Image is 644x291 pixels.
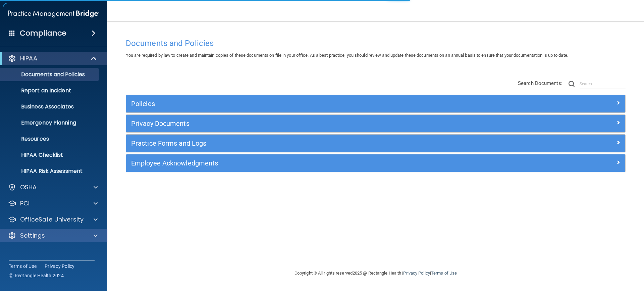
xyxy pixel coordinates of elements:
img: ic-search.3b580494.png [569,81,575,87]
img: PMB logo [8,7,99,20]
h5: Policies [131,100,495,107]
span: Ⓒ Rectangle Health 2024 [9,272,64,279]
h5: Employee Acknowledgments [131,159,495,167]
p: HIPAA [20,54,37,62]
p: OSHA [20,183,37,191]
div: Copyright © All rights reserved 2025 @ Rectangle Health | | [253,262,498,284]
input: Search [580,79,626,89]
a: Settings [8,232,98,240]
p: Resources [4,136,96,142]
h4: Documents and Policies [126,39,626,48]
p: PCI [20,199,30,207]
a: Terms of Use [9,263,37,270]
a: Privacy Policy [403,271,430,276]
h4: Compliance [20,29,66,38]
a: Employee Acknowledgments [131,158,620,168]
a: Practice Forms and Logs [131,138,620,149]
a: PCI [8,199,98,207]
h5: Practice Forms and Logs [131,140,495,147]
a: OSHA [8,183,98,191]
h5: Privacy Documents [131,120,495,127]
p: HIPAA Risk Assessment [4,168,96,175]
a: Privacy Policy [45,263,75,270]
a: Terms of Use [431,271,457,276]
p: Settings [20,232,45,240]
a: OfficeSafe University [8,215,98,224]
p: Documents and Policies [4,71,96,78]
a: HIPAA [8,54,97,62]
p: Business Associates [4,103,96,110]
p: Emergency Planning [4,119,96,126]
p: Report an Incident [4,87,96,94]
span: Search Documents: [518,80,562,86]
a: Policies [131,98,620,109]
span: You are required by law to create and maintain copies of these documents on file in your office. ... [126,53,568,58]
a: Privacy Documents [131,118,620,129]
p: OfficeSafe University [20,215,84,224]
p: HIPAA Checklist [4,152,96,158]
